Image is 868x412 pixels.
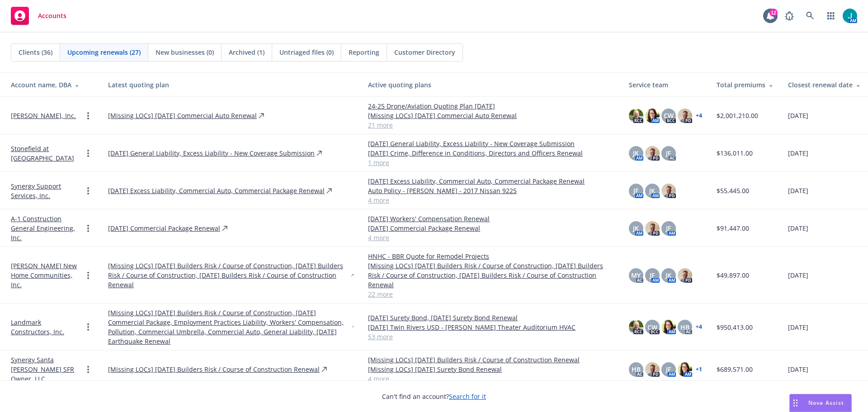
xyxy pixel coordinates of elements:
a: + 4 [696,113,702,118]
a: + 1 [696,367,702,372]
span: JK [665,270,671,280]
img: photo [645,362,660,377]
a: Landmark Constructors, Inc. [11,317,83,336]
span: $136,011.00 [717,148,753,158]
a: [PERSON_NAME], Inc. [11,111,76,120]
a: Open options [83,322,94,332]
a: [Missing LOCs] [DATE] Builders Risk / Course of Construction Renewal [108,365,320,374]
span: Upcoming renewals (27) [67,47,141,57]
span: JF [666,365,671,374]
a: [DATE] Twin Rivers USD - [PERSON_NAME] Theater Auditorium HVAC [368,322,614,332]
a: [Missing LOCs] [DATE] Commercial Auto Renewal [368,111,614,120]
a: Open options [83,110,94,121]
div: Service team [629,80,702,90]
span: JF [633,186,638,195]
a: 24-25 Drone/Aviation Quoting Plan [DATE] [368,101,614,111]
a: [Missing LOCs] [DATE] Builders Risk / Course of Construction, [DATE] Commercial Package, Employme... [108,308,350,346]
img: photo [629,109,643,123]
img: photo [661,320,676,334]
span: Archived (1) [229,47,264,57]
span: JF [650,270,655,280]
a: 4 more [368,374,614,384]
img: photo [645,109,660,123]
a: [Missing LOCs] [DATE] Commercial Auto Renewal [108,111,257,120]
a: Search [801,7,819,25]
a: Synergy Santa [PERSON_NAME] SFR Owner, LLC [11,355,83,384]
a: Search for it [449,392,486,401]
a: 1 more [368,158,614,167]
a: [DATE] Workers' Compensation Renewal [368,214,614,223]
span: HB [680,322,689,332]
span: $49,897.00 [717,270,749,280]
span: Clients (36) [19,47,52,57]
a: A-1 Construction General Engineering, Inc. [11,214,83,242]
div: Active quoting plans [368,80,614,90]
a: Open options [83,270,94,281]
a: Open options [83,185,94,196]
span: [DATE] [788,111,808,120]
span: CW [647,322,657,332]
div: Drag to move [790,394,801,412]
div: Total premiums [717,80,774,90]
span: $689,571.00 [717,365,753,374]
a: 4 more [368,195,614,205]
a: Open options [83,364,94,375]
img: photo [843,9,857,23]
span: Nova Assist [808,399,844,407]
a: Report a Bug [780,7,798,25]
span: [DATE] [788,148,808,158]
a: Stonefield at [GEOGRAPHIC_DATA] [11,144,83,163]
span: JK [633,223,639,233]
img: photo [645,146,660,161]
a: [DATE] General Liability, Excess Liability - New Coverage Submission [108,148,315,158]
a: Open options [83,148,94,159]
a: Open options [83,223,94,234]
a: [DATE] Surety Bond, [DATE] Surety Bond Renewal [368,313,614,322]
span: MY [631,270,641,280]
span: $2,001,210.00 [717,111,758,120]
span: $55,445.00 [717,186,749,195]
span: Can't find an account? [382,392,486,401]
a: + 4 [696,324,702,330]
img: photo [645,221,660,236]
a: 53 more [368,332,614,341]
span: [DATE] [788,322,808,332]
span: JK [633,148,639,158]
span: Customer Directory [394,47,455,57]
img: photo [678,362,692,377]
a: [Missing LOCs] [DATE] Surety Bond Renewal [368,365,614,374]
div: Account name, DBA [11,80,94,90]
span: [DATE] [788,365,808,374]
span: $91,447.00 [717,223,749,233]
a: Accounts [7,3,70,28]
span: [DATE] [788,186,808,195]
a: [DATE] Commercial Package Renewal [368,223,614,233]
a: [Missing LOCs] [DATE] Builders Risk / Course of Construction, [DATE] Builders Risk / Course of Co... [368,261,614,289]
a: [DATE] Crime, Difference in Conditions, Directors and Officers Renewal [368,148,614,158]
img: photo [678,268,692,283]
a: Switch app [822,7,840,25]
img: photo [661,184,676,198]
img: photo [629,320,643,334]
span: [DATE] [788,223,808,233]
div: 12 [769,9,778,17]
span: $950,413.00 [717,322,753,332]
span: CW [664,111,674,120]
span: HB [632,365,641,374]
a: [Missing LOCs] [DATE] Builders Risk / Course of Construction Renewal [368,355,614,365]
span: JK [649,186,655,195]
a: [DATE] Excess Liability, Commercial Auto, Commercial Package Renewal [108,186,325,195]
span: JF [666,223,671,233]
a: 21 more [368,120,614,130]
img: photo [678,109,692,123]
span: JF [666,148,671,158]
span: Accounts [38,12,66,19]
span: Untriaged files (0) [279,47,334,57]
span: [DATE] [788,270,808,280]
a: [PERSON_NAME] New Home Communities, Inc. [11,261,83,289]
button: Nova Assist [789,394,852,412]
